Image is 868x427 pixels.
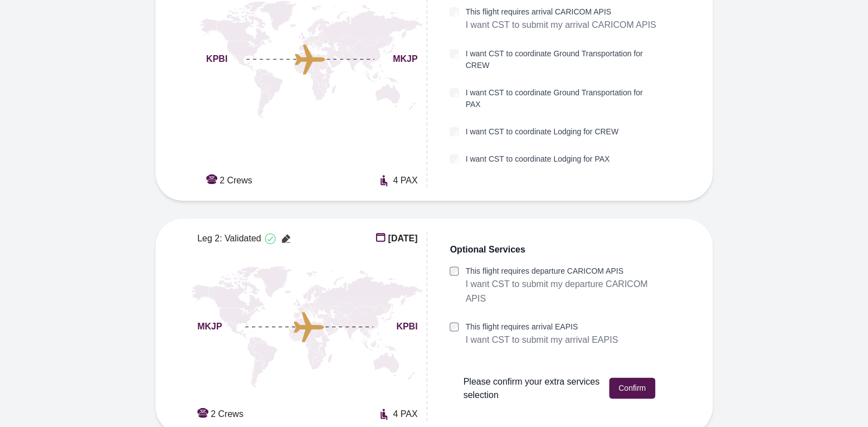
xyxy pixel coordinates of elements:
span: 4 PAX [393,407,417,421]
span: 2 Crews [220,174,252,187]
span: Leg 2: Validated [197,232,261,245]
label: I want CST to coordinate Ground Transportation for PAX [465,87,660,110]
span: KPBI [396,320,417,333]
p: I want CST to submit my departure CARICOM APIS [465,277,669,305]
label: This flight requires departure CARICOM APIS [465,265,669,277]
label: This flight requires arrival CARICOM APIS [465,6,656,18]
label: This flight requires arrival EAPIS [465,321,618,333]
label: I want CST to coordinate Ground Transportation for CREW [465,48,660,71]
p: I want CST to submit my arrival EAPIS [465,333,618,347]
span: [DATE] [388,232,417,245]
label: I want CST to coordinate Lodging for CREW [465,126,618,138]
p: I want CST to submit my arrival CARICOM APIS [465,18,656,32]
span: KPBI [206,52,227,66]
label: I want CST to coordinate Lodging for PAX [465,153,609,165]
span: 2 Crews [211,407,243,421]
button: Confirm [609,377,655,399]
span: 4 PAX [393,174,417,187]
span: MKJP [393,52,417,66]
span: Please confirm your extra services selection [463,375,600,402]
span: MKJP [197,320,222,333]
span: Optional Services [450,243,525,256]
